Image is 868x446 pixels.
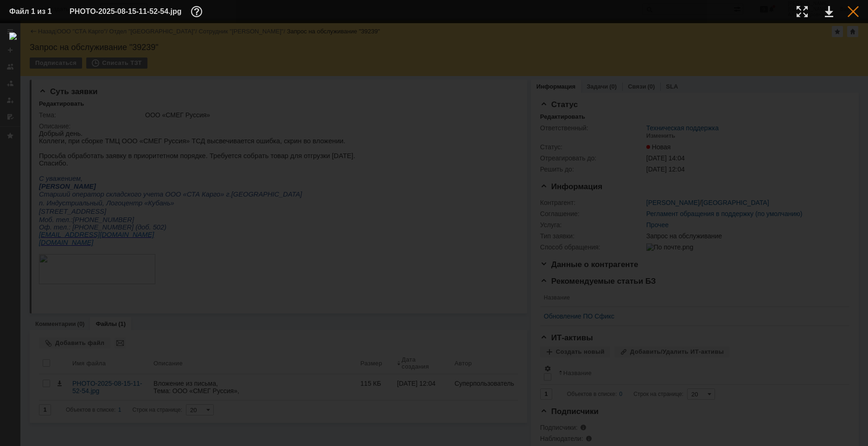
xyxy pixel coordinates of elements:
div: Дополнительная информация о файле (F11) [191,6,205,17]
div: PHOTO-2025-08-15-11-52-54.jpg [70,6,205,17]
div: Скачать файл [825,6,833,17]
div: Закрыть окно (Esc) [848,6,859,17]
img: download [9,32,859,437]
div: Увеличить масштаб [797,6,808,17]
div: Файл 1 из 1 [9,8,56,15]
